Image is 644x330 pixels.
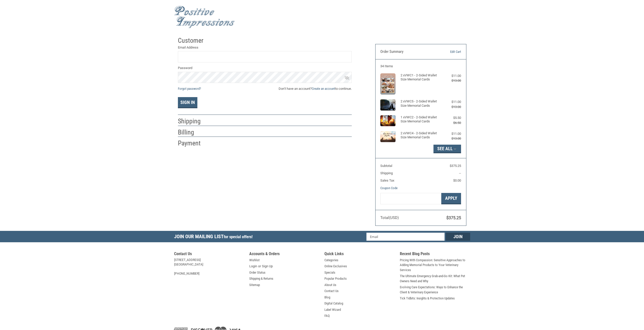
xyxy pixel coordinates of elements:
[380,186,398,190] a: Coupon Code
[380,179,394,182] span: Sales Tax
[178,128,207,137] h2: Billing
[401,99,440,108] h4: 2 x VWC5 - 2-Sided Wallet Size Memorial Cards
[324,307,341,312] a: Label Wizard
[249,258,260,263] a: Wishlist
[324,270,335,275] a: Specials
[400,285,470,295] a: Evolving Care Expectations: Ways to Enhance the Client & Veterinary Experience
[249,270,265,275] a: Order Status
[324,295,330,300] a: Blog
[400,251,470,258] h5: Recent Blog Posts
[178,65,352,71] label: Password
[324,251,395,258] h5: Quick Links
[174,6,235,28] img: Positive Impressions
[178,87,201,91] a: Forgot password?
[400,274,470,283] a: The Ultimate Emergency Grab-and-Go Kit: What Pet Owners Need and Why
[324,289,339,294] a: Contact Us
[262,264,273,269] a: Sign Up
[178,97,197,108] button: Sign In
[400,258,470,273] a: Pricing With Compassion: Sensitive Approaches to Adding Memorial Products to Your Veterinary Serv...
[441,131,461,136] div: $11.00
[178,117,207,125] h2: Shipping
[324,313,330,318] a: FAQ
[174,231,255,244] h5: Join Our Mailing List
[446,215,461,220] span: $375.25
[324,276,347,281] a: Popular Products
[450,164,461,168] span: $375.25
[441,104,461,109] div: $13.00
[178,45,352,50] label: Email Address
[433,145,461,153] button: See All
[380,164,392,168] span: Subtotal
[324,264,347,269] a: Online Exclusives
[178,139,207,147] h2: Payment
[459,171,461,175] span: --
[401,131,440,140] h4: 2 x VWC4 - 2-Sided Wallet Size Memorial Cards
[441,120,461,125] div: $6.50
[441,136,461,141] div: $13.00
[249,282,260,288] a: Sitemap
[324,301,343,306] a: Digital Catalog
[249,264,257,269] a: Login
[366,233,445,241] input: Email
[380,193,441,204] input: Gift Certificate or Coupon Code
[279,86,352,91] span: Don’t have an account? to continue.
[249,251,320,258] h5: Accounts & Orders
[380,64,461,68] h3: 34 Items
[441,115,461,120] div: $5.50
[441,78,461,83] div: $13.00
[380,171,393,175] span: Shipping
[401,115,440,124] h4: 1 x VWC2 - 2-Sided Wallet Size Memorial Cards
[324,258,338,263] a: Categories
[380,215,399,220] span: Total (USD)
[178,36,207,45] h2: Customer
[400,296,455,301] a: Tick Tidbits: Insights & Protection Updates
[441,193,461,204] button: Apply
[174,258,244,276] address: [STREET_ADDRESS] [GEOGRAPHIC_DATA] [PHONE_NUMBER]
[174,251,244,258] h5: Contact Us
[255,264,264,269] span: or
[453,179,461,182] span: $0.00
[446,233,470,241] input: Join
[224,234,253,239] span: for special offers!
[380,49,435,54] h3: Order Summary
[324,282,336,288] a: About Us
[249,276,273,281] a: Shipping & Returns
[441,99,461,104] div: $11.00
[435,49,461,54] a: Edit Cart
[401,73,440,82] h4: 2 x VWC1 - 2-Sided Wallet Size Memorial Cards
[441,73,461,78] div: $11.00
[312,87,335,91] a: Create an account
